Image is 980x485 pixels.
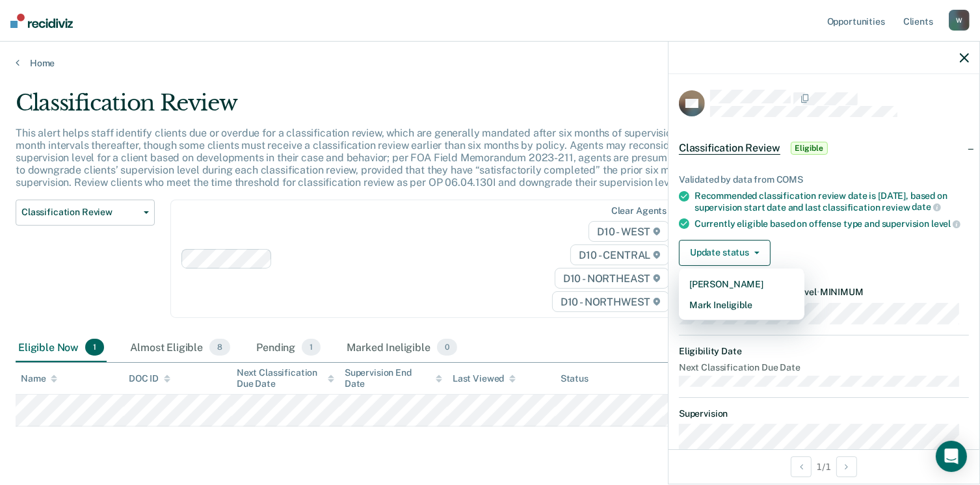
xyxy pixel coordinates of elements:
span: D10 - WEST [589,221,669,242]
span: D10 - NORTHWEST [552,291,669,312]
div: Almost Eligible [127,334,233,362]
dt: Supervision [679,408,969,419]
span: • [817,287,820,297]
div: Open Intercom Messenger [936,441,967,472]
span: 1 [302,339,321,356]
span: level [931,218,960,229]
div: Pending [254,334,323,362]
p: This alert helps staff identify clients due or overdue for a classification review, which are gen... [16,127,742,189]
span: 8 [209,339,230,356]
button: Previous Opportunity [791,456,812,477]
div: Next Classification Due Date [237,367,334,389]
dt: Next Classification Due Date [679,362,969,373]
dt: Eligibility Date [679,346,969,357]
div: W [949,10,970,31]
div: Recommended classification review date is [DATE], based on supervision start date and last classi... [695,190,969,213]
div: Supervision End Date [345,367,442,389]
div: Last Viewed [453,373,516,384]
div: Currently eligible based on offense type and supervision [695,218,969,229]
button: [PERSON_NAME] [679,274,804,295]
div: Name [21,373,57,384]
span: D10 - NORTHEAST [555,268,669,289]
dt: Recommended Supervision Level MINIMUM [679,287,969,298]
button: Update status [679,240,771,266]
span: Classification Review [679,142,780,155]
div: Validated by data from COMS [679,174,969,185]
a: Home [16,57,964,69]
div: Clear agents [611,205,667,216]
span: date [912,202,940,212]
button: Next Opportunity [836,456,857,477]
div: Eligible Now [16,334,107,362]
span: 1 [85,339,104,356]
span: Classification Review [21,207,139,218]
button: Mark Ineligible [679,295,804,315]
span: Eligible [791,142,828,155]
div: Marked Ineligible [344,334,460,362]
div: Status [561,373,589,384]
img: Recidiviz [10,14,73,28]
span: D10 - CENTRAL [570,244,669,265]
div: DOC ID [129,373,170,384]
div: Classification Review [16,90,750,127]
div: 1 / 1 [669,449,979,484]
span: 0 [437,339,457,356]
div: Classification ReviewEligible [669,127,979,169]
